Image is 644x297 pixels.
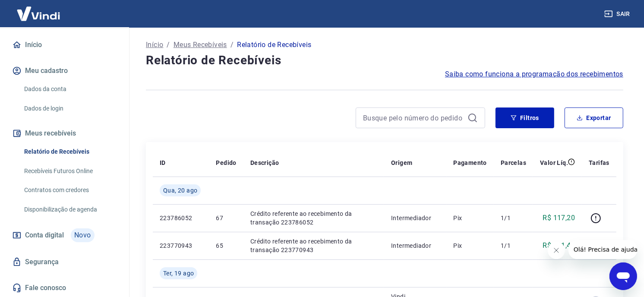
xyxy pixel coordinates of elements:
a: Contratos com credores [21,181,119,199]
p: 1/1 [501,214,526,222]
p: Pix [453,214,487,222]
span: Ter, 19 ago [163,269,194,278]
p: Crédito referente ao recebimento da transação 223786052 [250,209,377,227]
span: Conta digital [25,229,64,241]
iframe: Fechar mensagem [548,242,565,259]
p: Origem [391,158,412,167]
img: Vindi [10,0,66,27]
a: Dados da conta [21,80,119,98]
p: Intermediador [391,241,439,250]
iframe: Mensagem da empresa [568,240,637,259]
p: Parcelas [501,158,526,167]
p: 1/1 [501,241,526,250]
p: 223786052 [160,214,202,222]
a: Conta digitalNovo [10,225,119,246]
button: Filtros [496,107,554,128]
a: Dados de login [21,100,119,117]
input: Busque pelo número do pedido [363,111,464,124]
p: 65 [216,241,236,250]
span: Olá! Precisa de ajuda? [5,6,73,13]
iframe: Botão para abrir a janela de mensagens [609,262,637,290]
span: Novo [71,228,95,242]
p: R$ 131,49 [543,240,575,251]
p: ID [160,158,166,167]
p: Pagamento [453,158,487,167]
p: / [230,40,234,50]
span: Qua, 20 ago [163,186,197,195]
button: Meu cadastro [10,61,119,80]
p: Pix [453,241,487,250]
p: R$ 117,20 [543,213,575,223]
a: Disponibilização de agenda [21,201,119,218]
p: Pedido [216,158,236,167]
a: Relatório de Recebíveis [21,143,119,161]
a: Segurança [10,253,119,272]
p: 223770943 [160,241,202,250]
p: Tarifas [589,158,609,167]
a: Saiba como funciona a programação dos recebimentos [445,69,623,79]
p: / [167,40,170,50]
button: Meus recebíveis [10,124,119,143]
p: 67 [216,214,236,222]
p: Descrição [250,158,279,167]
h4: Relatório de Recebíveis [146,52,623,69]
button: Sair [603,6,634,22]
a: Início [10,35,119,54]
p: Valor Líq. [540,158,568,167]
p: Relatório de Recebíveis [237,40,311,50]
button: Exportar [565,107,623,128]
a: Meus Recebíveis [174,40,227,50]
a: Início [146,40,163,50]
p: Crédito referente ao recebimento da transação 223770943 [250,237,377,254]
a: Recebíveis Futuros Online [21,162,119,180]
p: Intermediador [391,214,439,222]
